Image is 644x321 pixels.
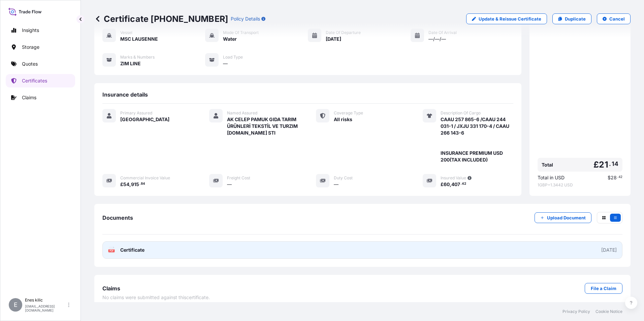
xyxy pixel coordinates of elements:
span: Duty Cost [334,175,353,181]
span: £ [441,182,444,187]
p: Quotes [22,61,38,67]
p: Certificates [22,77,47,84]
span: MSC LAUSENNE [120,36,158,42]
span: — [227,181,232,188]
a: Quotes [6,57,75,71]
span: 28 [611,175,617,180]
span: , [450,182,451,187]
span: . [139,183,140,185]
a: Cookie Notice [595,309,622,314]
span: 54 [123,182,129,187]
a: Insights [6,24,75,37]
span: Certificate [120,247,144,253]
p: Update & Reissue Certificate [479,15,541,22]
span: [GEOGRAPHIC_DATA] [120,116,169,123]
span: Named Assured [227,110,257,116]
span: No claims were submitted against this certificate . [102,294,210,301]
a: PDFCertificate[DATE] [102,241,622,259]
p: File a Claim [591,285,616,292]
span: 84 [141,183,145,185]
span: Claims [102,285,120,292]
span: Freight Cost [227,175,250,181]
a: Duplicate [552,13,591,24]
p: Enes kilic [25,297,67,303]
span: Insurance details [102,91,148,98]
span: £ [593,160,599,169]
span: £ [120,182,123,187]
span: Description Of Cargo [441,110,481,116]
span: 42 [618,176,622,178]
p: Upload Document [547,214,586,221]
span: 21 [599,160,608,169]
a: Storage [6,40,75,54]
span: Water [223,36,237,42]
span: — [334,181,339,188]
span: ZIM LINE [120,60,141,67]
span: Primary Assured [120,110,152,116]
span: Total [542,162,553,168]
span: Marks & Numbers [120,55,155,60]
span: Commercial Invoice Value [120,175,170,181]
a: Privacy Policy [562,309,590,314]
p: [EMAIL_ADDRESS][DOMAIN_NAME] [25,304,67,312]
p: Policy Details [231,15,260,22]
span: . [617,176,618,178]
p: Certificate [PHONE_NUMBER] [94,13,228,24]
button: Cancel [597,13,631,24]
span: Insured Value [441,175,466,181]
a: Certificates [6,74,75,87]
p: Duplicate [565,15,586,22]
span: CAAU 257 865-6 /CAAU 244 031-1 / JXJU 331 170-4 / CAAU 266 143-6 INSURANCE PREMIUM USD 200(TAX IN... [441,116,513,163]
span: Coverage Type [334,110,363,116]
span: Documents [102,214,133,221]
text: PDF [109,250,114,252]
span: 407 [451,182,460,187]
span: E [14,301,18,308]
span: 42 [462,183,466,185]
p: Claims [22,94,36,101]
span: 915 [131,182,139,187]
span: —/—/— [428,36,446,42]
a: Update & Reissue Certificate [466,13,547,24]
div: [DATE] [601,247,617,253]
span: . [609,162,611,166]
span: $ [608,175,611,180]
span: Load Type [223,55,243,60]
span: 14 [612,162,618,166]
a: File a Claim [585,283,622,294]
span: All risks [334,116,352,123]
span: , [129,182,131,187]
span: . [460,183,461,185]
button: Upload Document [535,212,591,223]
p: Cancel [609,15,625,22]
span: Total in USD [538,174,565,181]
span: [DATE] [326,36,341,42]
span: AK CELEP PAMUK GIDA TARIM ÜRÜNLERİ TEKSTİL VE TURZIM [DOMAIN_NAME] STI [227,116,300,136]
span: — [223,60,228,67]
p: Insights [22,27,39,34]
p: Storage [22,44,39,50]
span: 60 [444,182,450,187]
span: 1 GBP = 1.3442 USD [538,182,622,188]
a: Claims [6,91,75,104]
